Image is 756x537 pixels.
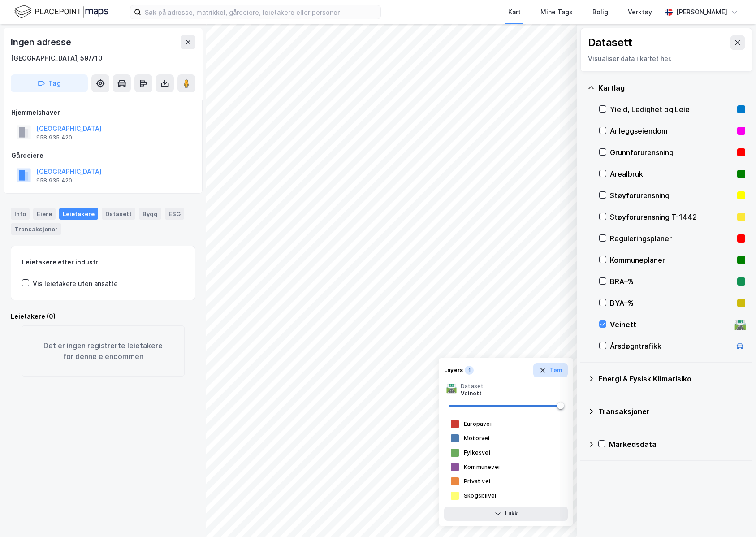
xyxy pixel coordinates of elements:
div: Arealbruk [610,169,734,179]
div: Årsdøgntrafikk [610,341,731,351]
div: Kontrollprogram for chat [711,494,756,537]
div: Leietakere (0) [11,311,195,322]
div: Bygg [139,208,161,220]
div: Kommuneplaner [610,255,734,265]
div: Markedsdata [609,439,745,450]
div: 958 935 420 [36,177,72,184]
div: [PERSON_NAME] [676,7,727,17]
div: Støyforurensning [610,190,734,201]
div: 958 935 420 [36,134,72,141]
div: Fylkesvei [464,449,490,456]
div: Europavei [464,420,492,428]
img: logo.f888ab2527a4732fd821a326f86c7f29.svg [14,4,108,20]
div: Grunnforurensning [610,147,734,158]
div: 🛣️ [734,319,746,330]
input: Søk på adresse, matrikkel, gårdeiere, leietakere eller personer [141,5,380,19]
div: Verktøy [628,7,652,17]
div: Dataset [461,383,484,390]
div: Transaksjoner [598,406,745,417]
div: Veinett [610,319,731,330]
div: Gårdeiere [11,150,195,161]
div: 🛣️ [446,383,457,397]
div: Leietakere etter industri [22,257,184,268]
div: Ingen adresse [11,35,73,49]
div: Støyforurensning T-1442 [610,212,734,222]
div: Datasett [588,35,632,50]
div: BRA–% [610,276,734,287]
div: Hjemmelshaver [11,107,195,118]
iframe: Chat Widget [711,494,756,537]
div: Yield, Ledighet og Leie [610,104,734,115]
div: Datasett [102,208,135,220]
div: [GEOGRAPHIC_DATA], 59/710 [11,53,103,64]
div: Privat vei [464,478,490,485]
button: Tøm [533,363,568,377]
div: Kart [508,7,521,17]
div: Bolig [592,7,608,17]
div: Anleggseiendom [610,126,734,136]
div: Kommunevei [464,463,500,471]
div: Eiere [33,208,56,220]
button: Lukk [444,507,568,521]
div: Kartlag [598,82,745,93]
div: Det er ingen registrerte leietakere for denne eiendommen [22,325,185,377]
div: Info [11,208,30,220]
div: 1 [465,366,474,375]
div: Skogsbilvei [464,492,496,499]
div: Visualiser data i kartet her. [588,53,745,64]
div: Mine Tags [540,7,573,17]
div: Veinett [461,390,484,397]
div: Transaksjoner [11,223,61,235]
div: Leietakere [59,208,98,220]
div: Energi & Fysisk Klimarisiko [598,373,745,384]
div: Motorvei [464,435,490,442]
div: Vis leietakere uten ansatte [33,278,118,289]
div: Layers [444,367,463,374]
div: BYA–% [610,298,734,308]
button: Tag [11,74,88,92]
div: ESG [165,208,184,220]
div: Reguleringsplaner [610,233,734,244]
